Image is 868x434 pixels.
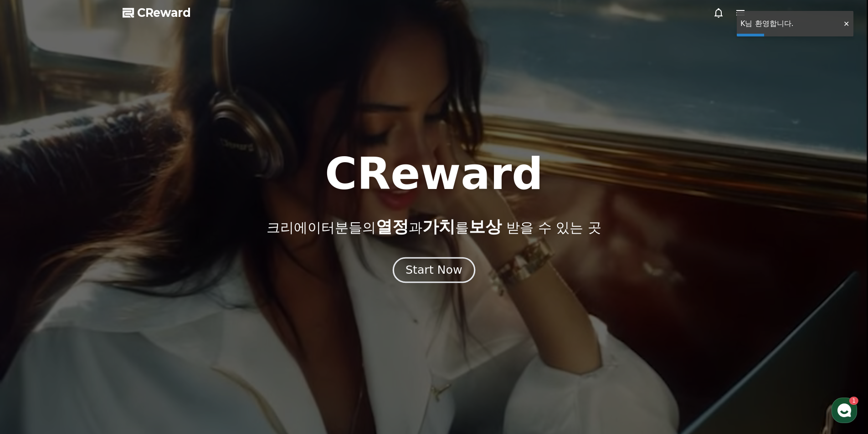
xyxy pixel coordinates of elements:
a: Start Now [395,267,473,276]
span: 보상 [469,217,502,236]
span: 가치 [422,217,455,236]
div: Start Now [406,262,462,278]
span: 대화 [83,303,94,310]
span: 홈 [29,302,34,310]
span: 설정 [141,302,152,310]
a: 1대화 [60,289,118,311]
button: Start Now [393,257,475,283]
span: 1 [92,288,96,296]
p: 크리에이터분들의 과 를 받을 수 있는 곳 [267,218,601,236]
a: 설정 [118,289,175,311]
h1: CReward [325,152,543,196]
span: 열정 [376,217,409,236]
span: CReward [137,5,191,20]
a: CReward [123,5,191,20]
a: 홈 [3,289,60,311]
